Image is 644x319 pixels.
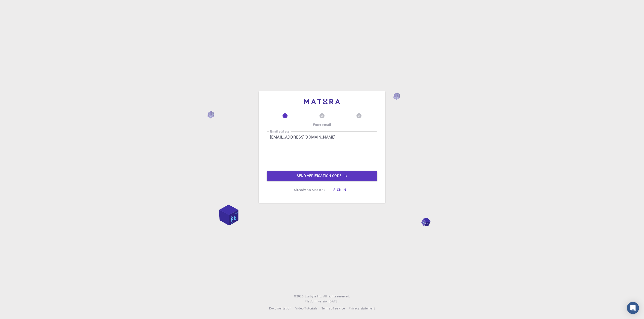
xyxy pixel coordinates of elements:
a: Video Tutorials [295,306,317,311]
a: Terms of service [321,306,345,311]
a: Privacy statement [349,306,375,311]
text: 1 [284,114,286,117]
text: 3 [358,114,360,117]
text: 2 [321,114,323,117]
p: Already on Mat3ra? [294,187,325,193]
span: Exabyte Inc. [305,294,322,298]
button: Sign in [329,185,350,195]
span: All rights reserved. [323,294,350,299]
span: © 2025 [294,294,304,299]
iframe: reCAPTCHA [284,147,360,167]
span: Platform version [305,299,329,304]
label: Email address [270,129,289,134]
a: Documentation [269,306,291,311]
p: Enter email [313,122,331,127]
span: Documentation [269,306,291,310]
span: Terms of service [321,306,345,310]
button: Send verification code [267,171,377,181]
a: [DATE]. [329,299,339,304]
span: [DATE] . [329,299,339,303]
span: Privacy statement [349,306,375,310]
div: Open Intercom Messenger [627,302,639,314]
span: Video Tutorials [295,306,317,310]
a: Exabyte Inc. [305,294,322,299]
